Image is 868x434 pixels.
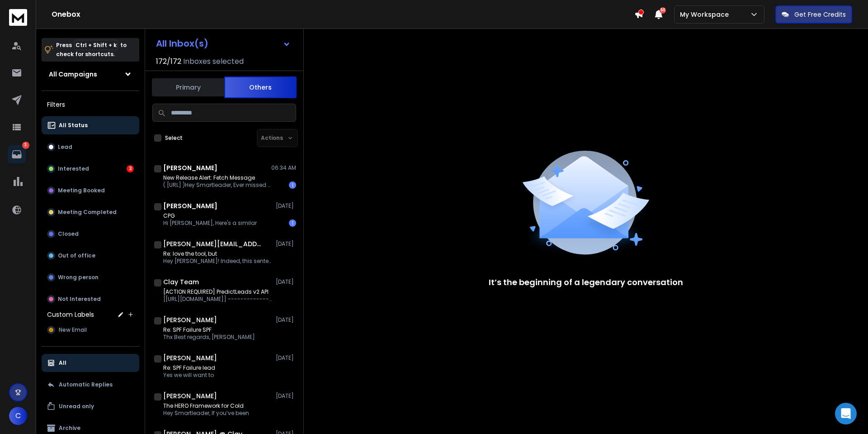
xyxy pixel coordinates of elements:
[42,354,139,372] button: All
[163,391,217,401] h1: [PERSON_NAME]
[156,56,181,67] span: 172 / 172
[163,353,217,362] h1: [PERSON_NAME]
[58,209,117,216] p: Meeting Completed
[22,142,29,149] p: 3
[165,134,183,142] label: Select
[42,138,139,156] button: Lead
[156,39,208,48] h1: All Inbox(s)
[42,376,139,394] button: Automatic Replies
[59,381,113,388] p: Automatic Replies
[59,122,88,129] p: All Status
[59,326,87,334] span: New Email
[52,9,634,20] h1: Onebox
[163,219,257,227] p: Hi [PERSON_NAME], Here's a similar
[276,202,296,210] p: [DATE]
[42,247,139,265] button: Out of office
[56,41,127,59] p: Press to check for shortcuts.
[58,187,105,194] p: Meeting Booked
[58,165,89,172] p: Interested
[58,296,101,303] p: Not Interested
[163,174,272,181] p: New Release Alert: Fetch Message
[489,276,683,289] p: It’s the beginning of a legendary conversation
[276,316,296,324] p: [DATE]
[660,7,666,14] span: 50
[9,407,27,425] button: C
[163,402,249,410] p: The HERO Framework for Cold
[74,40,118,50] span: Ctrl + Shift + k
[9,9,27,26] img: logo
[8,145,26,163] a: 3
[42,203,139,221] button: Meeting Completed
[42,225,139,243] button: Closed
[163,201,217,210] h1: [PERSON_NAME]
[289,181,296,189] div: 1
[680,10,732,19] p: My Workspace
[163,288,272,296] p: [ACTION REQUIRED] PredictLeads v2 API
[289,219,296,227] div: 1
[163,410,249,417] p: Hey Smartleader, If you’ve been
[49,70,97,79] h1: All Campaigns
[163,296,272,303] p: [[URL][DOMAIN_NAME]] ----------------------------------------------------------------------------...
[276,354,296,362] p: [DATE]
[163,163,217,172] h1: [PERSON_NAME]
[276,392,296,400] p: [DATE]
[42,397,139,415] button: Unread only
[42,160,139,178] button: Interested3
[163,250,272,258] p: Re: love the tool, but
[42,181,139,200] button: Meeting Booked
[42,65,139,83] button: All Campaigns
[59,424,80,432] p: Archive
[163,364,215,372] p: Re: SPF Failure lead
[58,143,72,151] p: Lead
[794,10,846,19] p: Get Free Credits
[58,230,79,238] p: Closed
[163,334,255,341] p: Thx Best regards, [PERSON_NAME]
[42,290,139,308] button: Not Interested
[59,403,94,410] p: Unread only
[42,321,139,339] button: New Email
[775,5,852,24] button: Get Free Credits
[47,310,94,319] h3: Custom Labels
[127,165,134,172] div: 3
[276,240,296,248] p: [DATE]
[42,116,139,134] button: All Status
[163,181,272,189] p: ( [URL] )Hey Smartleader, Ever missed an
[271,164,296,172] p: 06:34 AM
[42,98,139,111] h3: Filters
[163,372,215,379] p: Yes we will want to
[276,278,296,286] p: [DATE]
[163,326,255,334] p: Re: SPF Failure SPF
[58,252,95,259] p: Out of office
[163,258,272,265] p: Hey [PERSON_NAME]! Indeed, this sentence
[163,212,257,219] p: CPG
[59,359,66,367] p: All
[152,77,224,97] button: Primary
[835,403,857,424] div: Open Intercom Messenger
[183,56,244,67] h3: Inboxes selected
[163,315,217,324] h1: [PERSON_NAME]
[42,268,139,286] button: Wrong person
[58,274,99,281] p: Wrong person
[224,76,297,98] button: Others
[163,277,199,286] h1: Clay Team
[149,34,298,52] button: All Inbox(s)
[163,239,263,248] h1: [PERSON_NAME][EMAIL_ADDRESS][DOMAIN_NAME]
